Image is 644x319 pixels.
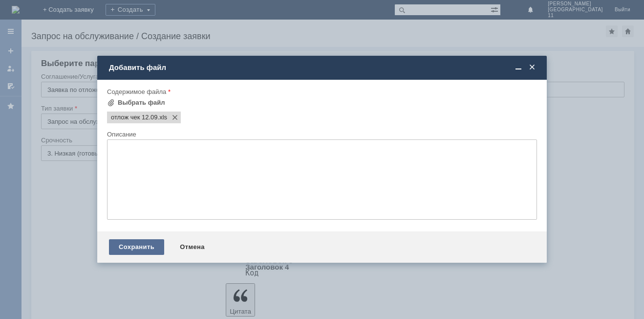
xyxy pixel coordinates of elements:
[107,89,535,95] div: Содержимое файла
[158,114,168,121] span: отлож чек 12.09.xls
[514,63,523,72] span: Свернуть (Ctrl + M)
[109,63,537,72] div: Добавить файл
[527,63,537,72] span: Закрыть
[107,131,535,137] div: Описание
[4,4,143,20] div: Просьба удалить отложенные чеки за [DATE]
[111,114,158,121] span: отлож чек 12.09.xls
[118,99,165,107] div: Выбрать файл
